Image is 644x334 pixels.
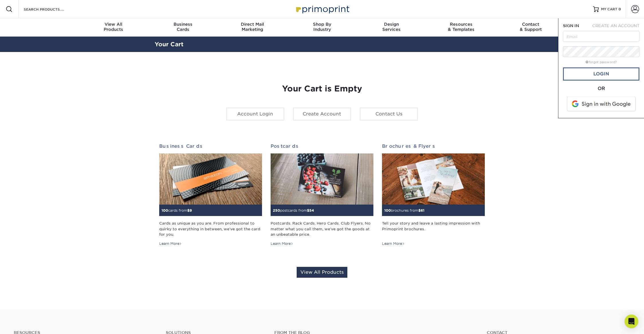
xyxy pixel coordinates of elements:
span: Design [357,22,426,27]
img: Postcards [271,153,373,205]
div: Marketing [218,22,287,32]
div: & Templates [426,22,496,32]
span: $ [307,208,309,213]
h2: Business Cards [159,143,262,149]
a: Create Account [293,107,351,121]
a: Resources& Templates [426,18,496,37]
h1: Your Cart is Empty [159,84,485,94]
a: forgot password? [586,60,617,64]
small: cards from [162,208,192,213]
input: Email [563,31,639,42]
div: Learn More [159,241,182,246]
span: 250 [273,208,280,213]
a: Your Cart [155,41,184,48]
span: Resources [426,22,496,27]
span: 9 [190,208,192,213]
a: Postcards 250postcards from$54 Postcards. Rack Cards. Hero Cards. Club Flyers. No matter what you... [271,143,373,246]
div: Learn More [271,241,293,246]
span: SIGN IN [563,23,579,28]
div: OR [563,85,639,92]
small: postcards from [273,208,314,213]
a: DesignServices [357,18,426,37]
a: Business Cards 100cards from$9 Cards as unique as you are. From professional to quirky to everyth... [159,143,262,246]
span: Contact [496,22,566,27]
span: Business [148,22,218,27]
div: Learn More [382,241,405,246]
div: Services [357,22,426,32]
iframe: Google Customer Reviews [1,317,49,332]
a: Contact& Support [496,18,566,37]
div: Tell your story and leave a lasting impression with Primoprint brochures. [382,221,485,237]
a: Account Login [226,107,284,121]
div: Cards as unique as you are. From professional to quirky to everything in between, we've got the c... [159,221,262,237]
small: brochures from [384,208,424,213]
img: Primoprint [294,3,351,15]
h2: Postcards [271,143,373,149]
span: View All [79,22,148,27]
span: MY CART [601,7,617,12]
span: Direct Mail [218,22,287,27]
h2: Brochures & Flyers [382,143,485,149]
a: Direct MailMarketing [218,18,287,37]
a: BusinessCards [148,18,218,37]
span: Shop By [287,22,357,27]
a: Shop ByIndustry [287,18,357,37]
a: View AllProducts [79,18,148,37]
span: 0 [619,7,621,11]
div: Open Intercom Messenger [625,315,638,328]
div: Cards [148,22,218,32]
span: $ [418,208,421,213]
a: Brochures & Flyers 100brochures from$61 Tell your story and leave a lasting impression with Primo... [382,143,485,246]
img: Brochures & Flyers [382,153,485,205]
a: Contact Us [360,107,418,121]
div: Industry [287,22,357,32]
span: $ [187,208,190,213]
div: Postcards. Rack Cards. Hero Cards. Club Flyers. No matter what you call them, we've got the goods... [271,221,373,237]
div: & Support [496,22,566,32]
a: View All Products [297,267,347,278]
a: Login [563,67,639,81]
span: CREATE AN ACCOUNT [592,23,639,28]
span: 61 [421,208,424,213]
span: 100 [384,208,391,213]
div: Products [79,22,148,32]
img: Business Cards [159,153,262,205]
span: 100 [162,208,168,213]
span: 54 [309,208,314,213]
input: SEARCH PRODUCTS..... [23,6,79,13]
